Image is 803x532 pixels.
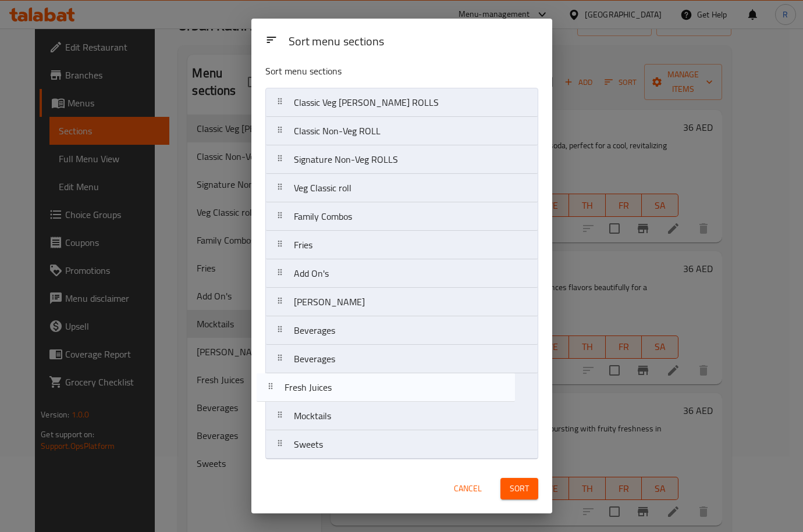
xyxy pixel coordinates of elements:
[449,478,486,499] button: Cancel
[510,481,529,496] span: Sort
[265,64,482,78] p: Sort menu sections
[284,29,543,55] div: Sort menu sections
[500,478,538,499] button: Sort
[454,481,482,496] span: Cancel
